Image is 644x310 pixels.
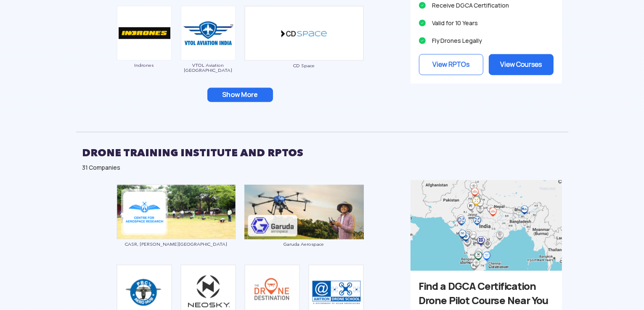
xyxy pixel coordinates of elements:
[244,63,364,68] span: CD Space
[180,63,236,73] span: VTOL Aviation [GEOGRAPHIC_DATA]
[244,6,364,61] img: ic_cdspace_double.png
[117,242,236,247] span: CASR, [PERSON_NAME][GEOGRAPHIC_DATA]
[181,6,236,60] img: ic_vtolaviation.png
[244,208,364,247] a: Garuda Aerospace
[180,29,236,73] a: VTOL Aviation [GEOGRAPHIC_DATA]
[82,163,562,172] div: 31 Companies
[117,6,172,60] img: ic_indrones.png
[117,184,236,239] img: ic_annauniversity_block.png
[419,35,554,47] li: Fly Drones Legally
[419,17,554,29] li: Valid for 10 Years
[207,88,273,102] button: Show More
[419,279,554,308] h3: Find a DGCA Certification Drone Pilot Course Near You
[117,63,172,68] span: Indrones
[244,29,364,68] a: CD Space
[117,29,172,68] a: Indrones
[489,54,554,75] a: View Courses
[117,208,236,247] a: CASR, [PERSON_NAME][GEOGRAPHIC_DATA]
[82,142,562,163] h2: DRONE TRAINING INSTITUTE AND RPTOS
[244,185,364,239] img: ic_garudarpto_eco.png
[419,54,484,75] a: View RPTOs
[411,180,562,271] img: bg_advert_training_sidebar.png
[244,242,364,247] span: Garuda Aerospace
